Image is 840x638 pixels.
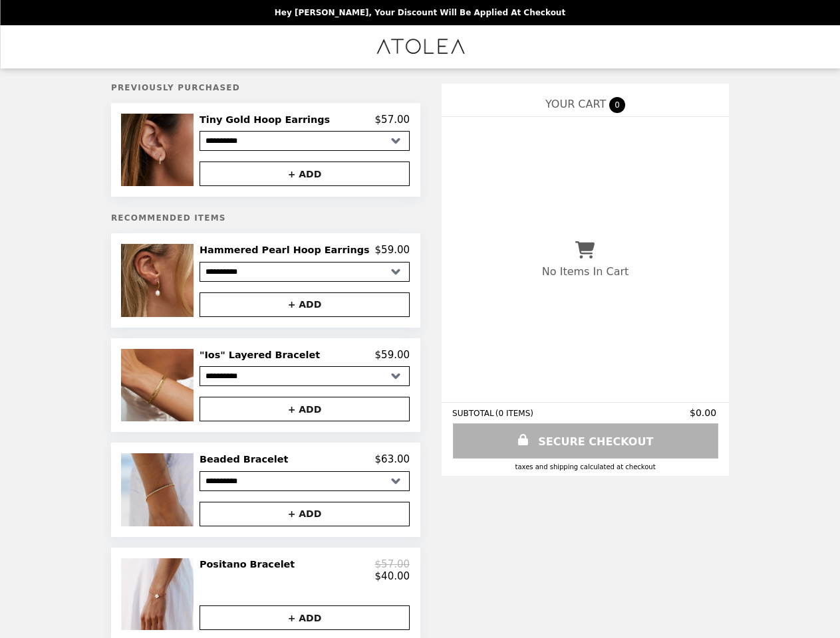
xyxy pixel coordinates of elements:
button: + ADD [200,161,410,186]
button: + ADD [200,397,410,421]
select: Select a product variant [200,131,410,151]
h2: Beaded Bracelet [200,453,293,465]
div: Taxes and Shipping calculated at checkout [452,463,718,471]
img: Hammered Pearl Hoop Earrings [121,244,197,316]
select: Select a product variant [200,262,410,282]
button: + ADD [200,502,410,526]
p: $59.00 [375,244,410,256]
p: $57.00 [375,558,410,570]
img: "Ios" Layered Bracelet [121,349,197,421]
img: Tiny Gold Hoop Earrings [121,114,197,186]
span: 0 [609,97,625,113]
h2: Positano Bracelet [200,558,300,570]
h5: Recommended Items [111,213,420,223]
p: No Items In Cart [542,265,629,278]
img: Brand Logo [374,33,466,60]
span: SUBTOTAL [452,409,495,418]
img: Positano Bracelet [121,558,196,630]
button: + ADD [200,605,410,630]
button: + ADD [200,292,410,317]
span: $0.00 [690,407,718,418]
h2: "Ios" Layered Bracelet [200,349,325,361]
img: Beaded Bracelet [121,453,197,526]
select: Select a product variant [200,471,410,491]
p: $40.00 [375,570,410,582]
p: $63.00 [375,453,410,465]
span: YOUR CART [545,98,606,110]
p: $59.00 [375,349,410,361]
select: Select a product variant [200,366,410,386]
h2: Tiny Gold Hoop Earrings [200,114,335,126]
p: $57.00 [375,114,410,126]
h2: Hammered Pearl Hoop Earrings [200,244,375,256]
span: ( 0 ITEMS ) [495,409,533,418]
h5: Previously Purchased [111,83,420,92]
p: Hey [PERSON_NAME], your discount will be applied at checkout [275,8,565,17]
